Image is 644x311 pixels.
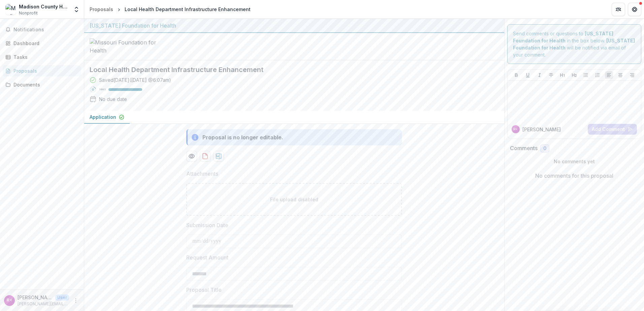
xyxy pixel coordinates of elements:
button: download-proposal [213,151,224,162]
button: Strike [547,71,555,79]
button: Align Center [616,71,624,79]
p: No comments for this proposal [535,172,613,180]
p: Attachments [186,170,218,178]
button: More [72,297,80,305]
div: No due date [99,96,127,103]
div: Proposals [90,6,113,13]
p: Request Amount [186,253,228,262]
button: Align Left [605,71,613,79]
p: [PERSON_NAME] [522,126,561,133]
a: Proposals [87,4,116,14]
div: Proposal is no longer editable. [202,133,283,141]
div: Saved [DATE] ( [DATE] @ 6:07am ) [99,76,171,83]
div: Tasks [13,54,76,61]
p: Submission Date [186,221,228,229]
span: Notifications [13,27,78,33]
button: Underline [524,71,532,79]
p: Proposal Title [186,286,222,294]
button: Get Help [628,3,641,16]
button: Open entity switcher [72,3,81,16]
nav: breadcrumb [87,4,253,14]
p: Application [90,113,116,120]
span: 0 [543,146,546,151]
button: Bullet List [582,71,590,79]
p: User [55,295,69,301]
a: Tasks [3,51,81,63]
p: [PERSON_NAME][EMAIL_ADDRESS][PERSON_NAME][DOMAIN_NAME] [18,301,69,307]
div: Send comments or questions to in the box below. will be notified via email of your comment. [507,24,642,64]
a: Documents [3,79,81,90]
button: Heading 2 [570,71,578,79]
div: Proposals [13,67,76,74]
div: Rebecca McFarland <becky.mcfarland@lpha.mo.gov> [7,298,12,303]
div: Rebecca McFarland <becky.mcfarland@lpha.mo.gov> [513,128,518,131]
h2: Comments [510,145,538,151]
button: Bold [512,71,520,79]
span: Nonprofit [19,10,38,16]
p: [PERSON_NAME] <[PERSON_NAME][EMAIL_ADDRESS][PERSON_NAME][DOMAIN_NAME]> [18,294,53,301]
button: Partners [612,3,625,16]
div: [US_STATE] Foundation for Health [90,22,499,30]
button: Notifications [3,24,81,35]
p: No comments yet [510,158,639,165]
button: Add Comment [588,124,637,135]
button: Preview a7206326-38ce-41da-b9d8-db50706ebb15-0.pdf [186,151,197,162]
div: Dashboard [13,40,76,47]
button: Align Right [628,71,636,79]
h2: Local Health Department Infrastructure Enhancement [90,66,488,74]
img: Missouri Foundation for Health [90,38,157,55]
button: download-proposal [200,151,211,162]
div: Documents [13,81,76,88]
button: Ordered List [593,71,602,79]
button: Heading 1 [558,71,567,79]
a: Proposals [3,65,81,76]
img: Madison County Health Department [5,4,16,15]
p: File upload disabled [270,196,318,203]
button: Italicize [536,71,544,79]
a: Dashboard [3,38,81,49]
p: 100 % [99,87,106,92]
div: Madison County Health Department [19,3,69,10]
div: Local Health Department Infrastructure Enhancement [125,6,251,13]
